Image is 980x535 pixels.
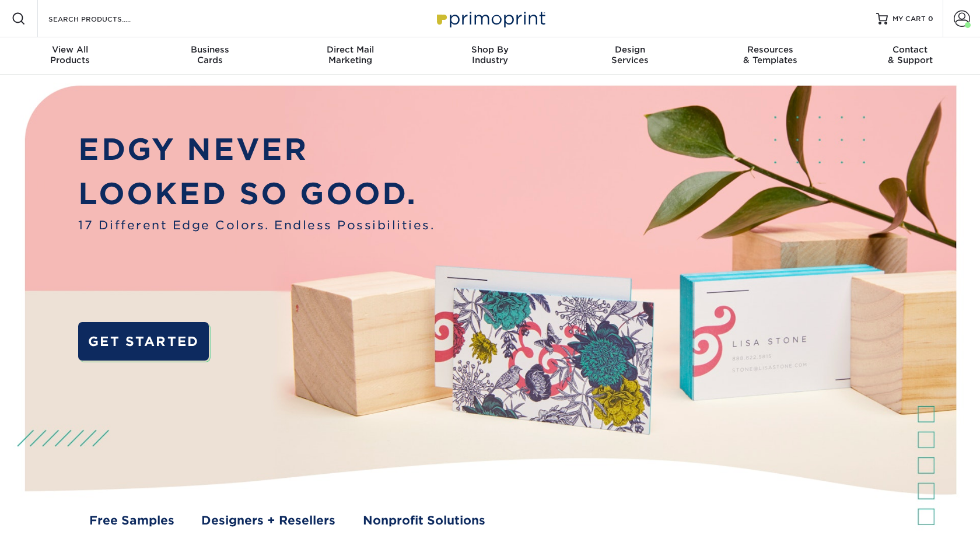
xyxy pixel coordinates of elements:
span: 0 [928,15,933,23]
div: Industry [420,44,560,65]
span: MY CART [892,14,926,24]
div: & Support [840,44,980,65]
div: Marketing [280,44,420,65]
span: Shop By [420,44,560,55]
a: Direct MailMarketing [280,37,420,75]
a: BusinessCards [140,37,280,75]
div: Cards [140,44,280,65]
span: 17 Different Edge Colors. Endless Possibilities. [78,216,435,234]
span: Contact [840,44,980,55]
span: Direct Mail [280,44,420,55]
iframe: Google Customer Reviews [3,499,99,531]
span: Resources [700,44,840,55]
a: GET STARTED [78,322,209,361]
a: Contact& Support [840,37,980,75]
a: Designers + Resellers [201,512,335,529]
a: Nonprofit Solutions [363,512,485,529]
span: Business [140,44,280,55]
div: Services [560,44,700,65]
div: & Templates [700,44,840,65]
span: Design [560,44,700,55]
a: Resources& Templates [700,37,840,75]
p: EDGY NEVER [78,128,435,172]
input: SEARCH PRODUCTS..... [47,12,161,26]
a: Shop ByIndustry [420,37,560,75]
a: Free Samples [89,512,174,529]
img: Primoprint [432,6,548,31]
p: LOOKED SO GOOD. [78,172,435,216]
a: DesignServices [560,37,700,75]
